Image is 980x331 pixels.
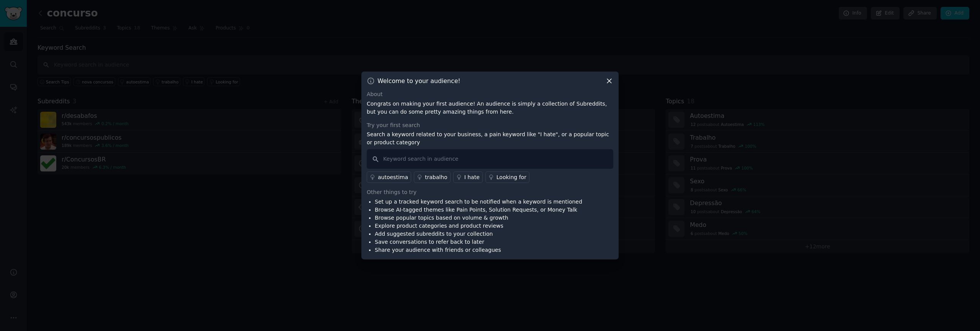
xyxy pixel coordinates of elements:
h3: Welcome to your audience! [377,77,461,85]
a: Looking for [485,171,529,183]
div: I hate [464,173,480,181]
div: Other things to try [367,188,613,196]
li: Save conversations to refer back to later [375,238,582,246]
a: I hate [453,171,483,183]
input: Keyword search in audience [367,149,613,169]
li: Browse popular topics based on volume & growth [375,214,582,222]
li: Explore product categories and product reviews [375,222,582,230]
li: Browse AI-tagged themes like Pain Points, Solution Requests, or Money Talk [375,206,582,214]
div: trabalho [425,173,448,181]
div: Try your first search [367,121,613,129]
div: About [367,90,613,98]
li: Add suggested subreddits to your collection [375,230,582,238]
li: Share your audience with friends or colleagues [375,246,582,254]
div: autoestima [378,173,408,181]
a: autoestima [367,171,411,183]
p: Search a keyword related to your business, a pain keyword like "I hate", or a popular topic or pr... [367,130,613,147]
p: Congrats on making your first audience! An audience is simply a collection of Subreddits, but you... [367,100,613,116]
li: Set up a tracked keyword search to be notified when a keyword is mentioned [375,198,582,206]
div: Looking for [497,173,526,181]
a: trabalho [414,171,451,183]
